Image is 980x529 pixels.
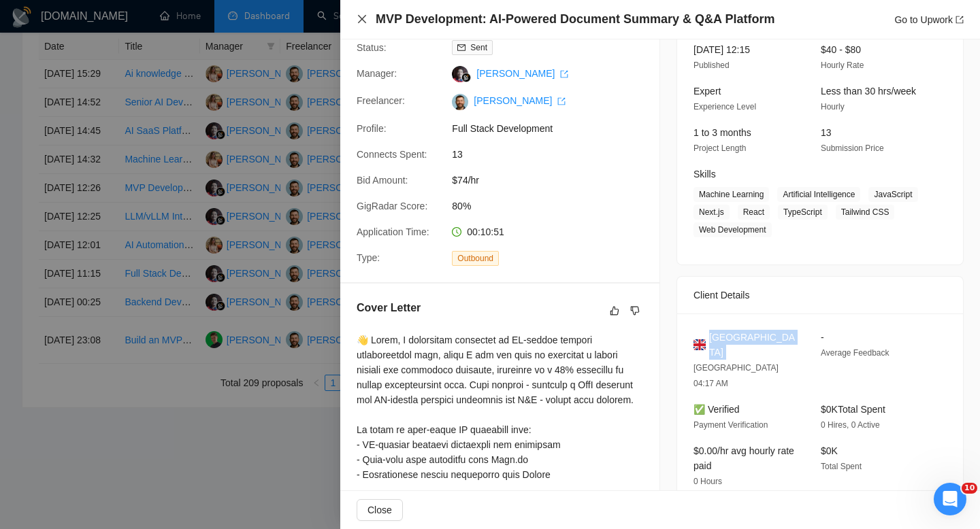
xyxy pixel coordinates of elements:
span: Artificial Intelligence [777,187,860,202]
span: 00:10:51 [467,226,504,237]
span: Freelancer: [357,95,405,106]
span: Application Time: [357,226,429,237]
span: clock-circle [452,227,461,237]
span: Hourly [821,102,845,112]
span: [GEOGRAPHIC_DATA] 04:17 AM [693,363,779,388]
span: Experience Level [693,102,756,112]
span: export [955,16,964,24]
span: JavaScript [868,187,917,202]
span: $74/hr [452,173,656,188]
button: Close [357,499,403,521]
span: $0K [821,445,838,456]
span: Hourly Rate [821,61,864,70]
span: close [357,14,367,24]
img: c1-JWQDXWEy3CnA6sRtFzzU22paoDq5cZnWyBNc3HWqwvuW0qNnjm1CMP-YmbEEtPC [452,94,468,110]
span: Total Spent [821,462,862,471]
span: mail [457,44,465,52]
button: like [606,303,623,319]
a: [PERSON_NAME] export [474,95,566,106]
span: 80% [452,199,656,214]
span: 0 Hours [693,477,722,486]
button: dislike [627,303,643,319]
span: ✅ Verified [693,404,740,415]
span: 13 [821,127,832,138]
div: Client Details [693,277,947,313]
span: export [557,97,566,105]
button: Close [357,14,367,25]
span: Full Stack Development [452,121,656,136]
span: $0K Total Spent [821,404,885,415]
a: Go to Upworkexport [894,14,964,25]
span: [DATE] 12:15 [693,44,750,55]
span: GigRadar Score: [357,201,427,211]
span: 0 Hires, 0 Active [821,420,880,430]
span: Project Length [693,143,746,153]
span: Outbound [452,251,499,266]
span: Close [367,502,392,517]
span: Payment Verification [693,420,768,430]
span: Bid Amount: [357,175,408,186]
span: Published [693,61,730,70]
span: Next.js [693,205,730,220]
iframe: Intercom live chat [934,483,966,515]
span: [GEOGRAPHIC_DATA] [709,330,799,360]
span: Less than 30 hrs/week [821,86,916,97]
span: $0.00/hr avg hourly rate paid [693,445,794,471]
h4: MVP Development: AI-Powered Document Summary & Q&A Platform [376,11,774,28]
span: Web Development [693,222,772,237]
span: Status: [357,42,387,53]
span: TypeScript [778,205,828,220]
span: dislike [630,305,640,316]
span: Skills [693,169,716,180]
span: Tailwind CSS [836,205,895,220]
span: export [560,70,568,78]
img: gigradar-bm.png [461,73,471,82]
span: Expert [693,86,721,97]
span: Manager: [357,68,397,79]
span: Sent [470,43,487,52]
h5: Cover Letter [357,300,421,316]
span: Type: [357,252,380,263]
span: Average Feedback [821,348,889,358]
span: $40 - $80 [821,44,861,55]
a: [PERSON_NAME] export [476,68,568,79]
span: Profile: [357,123,387,134]
span: like [610,305,619,316]
span: 13 [452,147,656,162]
span: - [821,332,824,343]
span: 10 [962,483,977,494]
span: 1 to 3 months [693,127,751,138]
img: 🇬🇧 [693,337,706,352]
span: Connects Spent: [357,149,427,160]
span: Machine Learning [693,187,769,202]
span: Submission Price [821,143,884,153]
span: React [738,205,770,220]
